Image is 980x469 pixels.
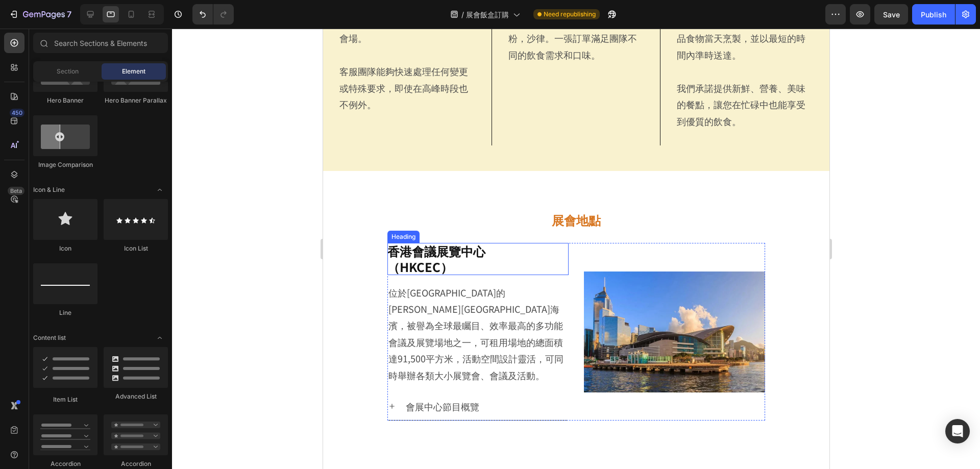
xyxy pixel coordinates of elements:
div: Undo/Redo [192,4,234,24]
div: Accordion [104,459,168,468]
div: Publish [921,9,946,20]
button: Publish [912,4,955,24]
span: Need republishing [544,10,596,19]
p: 我們承諾提供新鮮、營養、美味的餐點，讓您在忙碌中也能享受到優質的飲食。 [354,51,490,101]
h2: 展會地點 [64,183,442,199]
div: 450 [10,109,24,117]
div: Item List [33,395,97,404]
span: / [461,9,464,20]
div: Open Intercom Messenger [945,419,970,443]
span: Element [122,67,145,76]
p: 會展中心節目概覽 [83,369,156,386]
span: Section [57,67,79,76]
div: Icon List [104,244,168,253]
iframe: To enrich screen reader interactions, please activate Accessibility in Grammarly extension settings [323,29,829,469]
div: Advanced List [104,392,168,401]
span: 展會飯盒訂購 [466,9,509,20]
span: Icon & Line [33,185,65,194]
button: 7 [4,4,76,24]
span: Toggle open [152,330,168,346]
div: Heading [66,204,94,213]
div: Accordion [33,459,97,468]
div: Hero Banner [33,96,97,105]
p: 7 [67,8,71,20]
p: 位於[GEOGRAPHIC_DATA]的[PERSON_NAME][GEOGRAPHIC_DATA]海濱，被譽為全球最矚目、效率最高的多功能會議及展覽場地之一，可租用場地的總面積達91,500平... [65,256,244,355]
span: Content list [33,333,66,342]
h2: 香港會議展覽中心 （HKCEC） [64,214,246,246]
span: Toggle open [152,182,168,198]
div: Icon [33,244,97,253]
button: Save [874,4,908,24]
div: Line [33,308,97,317]
div: Image Comparison [33,160,97,169]
input: Search Sections & Elements [33,33,168,53]
span: Save [883,10,900,19]
div: Beta [8,187,24,195]
img: exhibition_catering600x400.webp [261,243,442,364]
div: Hero Banner Parallax [104,96,168,105]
